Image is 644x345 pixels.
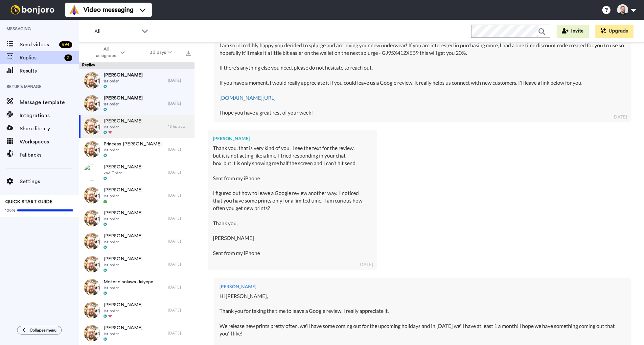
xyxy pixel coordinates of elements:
span: [PERSON_NAME] [103,118,143,124]
span: Settings [20,178,79,185]
span: [PERSON_NAME] [103,325,143,331]
button: All assignees [80,43,137,62]
span: 1st order [103,147,162,153]
a: [PERSON_NAME]1st order[DATE] [79,230,195,253]
span: [PERSON_NAME] [103,210,143,216]
a: Motesolaoluwa Jaiyepe1st order[DATE] [79,276,195,299]
img: vm-color.svg [69,5,80,15]
div: I figured out how to leave a Google review another way. I noticed that you have some prints only ... [213,189,372,264]
span: 2nd Order [103,170,143,176]
span: Motesolaoluwa Jaiyepe [103,279,153,285]
div: Hi [PERSON_NAME], I am so incredibly happy you decided to splurge and are loving your new underwe... [219,27,626,117]
div: 18 hr. ago [168,124,191,129]
span: 1st order [103,239,143,245]
a: [PERSON_NAME]1st order[DATE] [79,322,195,345]
div: 99 + [59,41,72,48]
span: Replies [20,54,62,62]
div: Thank you, that is very kind of you. I see the text for the review, but it is not acting like a l... [213,144,372,189]
span: 1st order [103,216,143,222]
button: Export all results that match these filters now. [184,48,193,57]
span: All [94,28,138,35]
div: [DATE] [168,262,191,267]
span: Message template [20,98,79,106]
button: Collapse menu [17,326,62,334]
img: efa524da-70a9-41f2-aa42-4cb2d5cfdec7-thumb.jpg [84,95,100,112]
div: [DATE] [168,308,191,313]
a: [PERSON_NAME]1st order[DATE] [79,253,195,276]
div: [DATE] [168,331,191,336]
span: QUICK START GUIDE [5,200,53,204]
span: Integrations [20,112,79,119]
button: 30 days [137,47,184,58]
div: [DATE] [168,147,191,152]
div: [DATE] [168,216,191,221]
div: [DATE] [168,193,191,198]
span: Share library [20,125,79,133]
span: 1st order [103,308,143,313]
span: [PERSON_NAME] [103,187,143,193]
span: 1st order [103,331,143,336]
span: [PERSON_NAME] [103,72,143,78]
span: 1st order [103,78,143,84]
img: efa524da-70a9-41f2-aa42-4cb2d5cfdec7-thumb.jpg [84,302,100,318]
img: efa524da-70a9-41f2-aa42-4cb2d5cfdec7-thumb.jpg [84,325,100,341]
span: 1st order [103,262,143,268]
span: [PERSON_NAME] [103,256,143,262]
img: export.svg [186,51,191,56]
span: Workspaces [20,138,79,146]
a: Princess [PERSON_NAME]1st order[DATE] [79,138,195,161]
img: efa524da-70a9-41f2-aa42-4cb2d5cfdec7-thumb.jpg [84,141,100,158]
div: [DATE] [168,285,191,290]
span: [PERSON_NAME] [103,302,143,308]
span: Send videos [20,41,57,49]
div: [DATE] [612,114,627,120]
a: [PERSON_NAME]2nd Order[DATE] [79,161,195,184]
span: 100% [5,208,15,213]
span: 1st order [103,285,153,291]
span: All assignees [93,46,119,59]
button: Upgrade [595,25,633,38]
div: Replies [79,62,195,69]
img: bj-logo-header-white.svg [8,5,57,14]
img: efa524da-70a9-41f2-aa42-4cb2d5cfdec7-thumb.jpg [84,187,100,204]
div: [PERSON_NAME] [213,135,372,142]
img: 8db93726-50d8-4d85-967b-90c4cb94ea46-thumb.jpg [84,164,100,181]
a: [PERSON_NAME]1st order[DATE] [79,92,195,115]
div: 2 [64,54,72,61]
span: Collapse menu [30,328,57,333]
img: efa524da-70a9-41f2-aa42-4cb2d5cfdec7-thumb.jpg [84,210,100,226]
span: Princess [PERSON_NAME] [103,141,162,147]
span: Fallbacks [20,151,79,159]
img: efa524da-70a9-41f2-aa42-4cb2d5cfdec7-thumb.jpg [84,279,100,295]
span: Results [20,67,79,75]
span: [PERSON_NAME] [103,233,143,239]
div: [DATE] [168,101,191,106]
a: [PERSON_NAME]1st order18 hr. ago [79,115,195,138]
img: efa524da-70a9-41f2-aa42-4cb2d5cfdec7-thumb.jpg [84,72,100,89]
span: [PERSON_NAME] [103,95,143,101]
span: 1st order [103,193,143,199]
a: [PERSON_NAME]1st order[DATE] [79,299,195,322]
span: 1st order [103,101,143,107]
span: Video messaging [83,5,133,14]
span: [PERSON_NAME] [103,164,143,170]
a: [PERSON_NAME]1st order[DATE] [79,207,195,230]
a: [DOMAIN_NAME][URL] [219,95,276,101]
div: [DATE] [168,78,191,83]
div: [DATE] [168,239,191,244]
div: [DATE] [358,261,373,268]
div: [PERSON_NAME] [219,283,626,290]
img: efa524da-70a9-41f2-aa42-4cb2d5cfdec7-thumb.jpg [84,233,100,249]
a: [PERSON_NAME]1st order[DATE] [79,69,195,92]
a: [PERSON_NAME]1st order[DATE] [79,184,195,207]
span: 1st order [103,124,143,130]
button: Invite [557,25,589,38]
div: [DATE] [168,170,191,175]
img: efa524da-70a9-41f2-aa42-4cb2d5cfdec7-thumb.jpg [84,256,100,272]
img: efa524da-70a9-41f2-aa42-4cb2d5cfdec7-thumb.jpg [84,118,100,135]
